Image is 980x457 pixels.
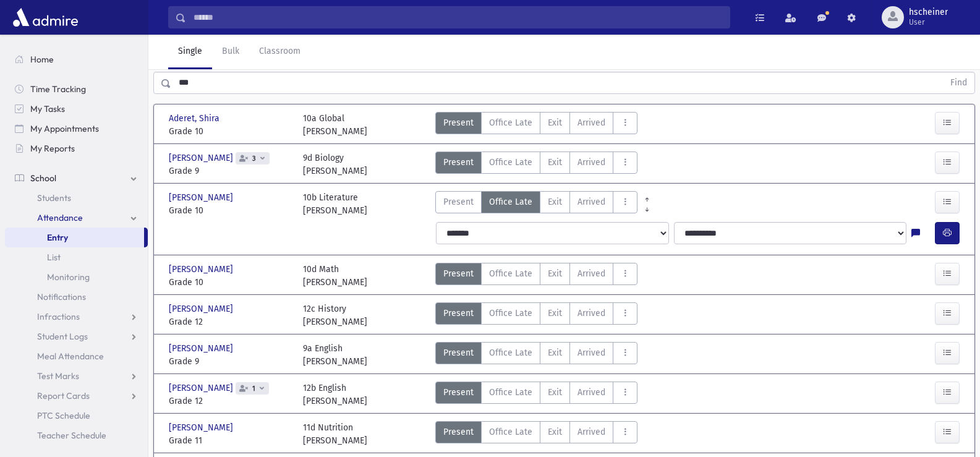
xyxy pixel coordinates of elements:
span: Notifications [37,291,86,302]
span: Infractions [37,311,80,322]
span: Arrived [577,116,605,129]
a: Student Logs [5,327,148,346]
span: [PERSON_NAME] [169,302,236,315]
span: Present [443,267,474,280]
span: My Tasks [30,103,65,114]
span: List [47,252,61,263]
a: Single [168,35,212,69]
span: Office Late [489,425,532,438]
span: Arrived [577,386,605,399]
span: Meal Attendance [37,351,104,362]
div: AttTypes [435,112,637,138]
span: Grade 10 [169,276,291,289]
span: School [30,173,56,184]
span: [PERSON_NAME] [169,152,236,164]
a: Entry [5,228,144,247]
span: Students [37,192,71,203]
span: Present [443,346,474,359]
a: Teacher Schedule [5,425,148,445]
div: 12b English [PERSON_NAME] [303,382,367,408]
span: PTC Schedule [37,410,90,421]
div: 9a English [PERSON_NAME] [303,342,367,368]
a: My Appointments [5,119,148,139]
span: Present [443,425,474,438]
span: Grade 10 [169,125,291,138]
a: Report Cards [5,386,148,406]
span: Grade 9 [169,355,291,368]
span: Grade 9 [169,164,291,177]
span: Report Cards [37,390,90,401]
a: Home [5,49,148,69]
span: Arrived [577,346,605,359]
span: Office Late [489,156,532,169]
a: My Reports [5,139,148,158]
span: Teacher Schedule [37,430,106,441]
span: Test Marks [37,370,79,382]
span: My Reports [30,143,75,154]
span: Present [443,195,474,208]
a: List [5,247,148,267]
span: Time Tracking [30,83,86,95]
a: Notifications [5,287,148,307]
span: Grade 10 [169,204,291,217]
span: Grade 11 [169,434,291,447]
span: Entry [47,232,68,243]
a: My Tasks [5,99,148,119]
div: 10d Math [PERSON_NAME] [303,263,367,289]
span: Office Late [489,307,532,320]
span: My Appointments [30,123,99,134]
span: Arrived [577,307,605,320]
a: Classroom [249,35,310,69]
span: Exit [548,346,562,359]
span: Arrived [577,156,605,169]
a: Students [5,188,148,208]
a: Monitoring [5,267,148,287]
div: 12c History [PERSON_NAME] [303,302,367,328]
span: Present [443,116,474,129]
span: Office Late [489,346,532,359]
span: Attendance [37,212,83,223]
span: Aderet, Shira [169,112,222,125]
span: Exit [548,116,562,129]
span: Arrived [577,267,605,280]
span: Exit [548,425,562,438]
span: Office Late [489,195,532,208]
div: AttTypes [435,382,637,408]
div: AttTypes [435,263,637,289]
span: Exit [548,267,562,280]
a: Time Tracking [5,79,148,99]
span: Present [443,156,474,169]
span: Office Late [489,386,532,399]
div: AttTypes [435,191,637,217]
div: 11d Nutrition [PERSON_NAME] [303,421,367,447]
a: Bulk [212,35,249,69]
span: User [909,17,948,27]
span: [PERSON_NAME] [169,342,236,355]
a: Infractions [5,307,148,327]
span: Monitoring [47,271,90,283]
div: AttTypes [435,152,637,177]
input: Search [186,6,730,28]
span: Exit [548,307,562,320]
a: Meal Attendance [5,346,148,366]
button: Find [943,72,974,93]
span: [PERSON_NAME] [169,382,236,395]
span: hscheiner [909,7,948,17]
span: [PERSON_NAME] [169,421,236,434]
div: AttTypes [435,421,637,447]
span: Home [30,54,54,65]
span: 3 [250,155,258,163]
span: Grade 12 [169,395,291,408]
a: School [5,168,148,188]
span: Grade 12 [169,315,291,328]
span: 1 [250,385,258,393]
span: [PERSON_NAME] [169,191,236,204]
div: 10b Literature [PERSON_NAME] [303,191,367,217]
span: Office Late [489,116,532,129]
span: Exit [548,156,562,169]
img: AdmirePro [10,5,81,30]
div: AttTypes [435,302,637,328]
a: Attendance [5,208,148,228]
div: AttTypes [435,342,637,368]
div: 9d Biology [PERSON_NAME] [303,152,367,177]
